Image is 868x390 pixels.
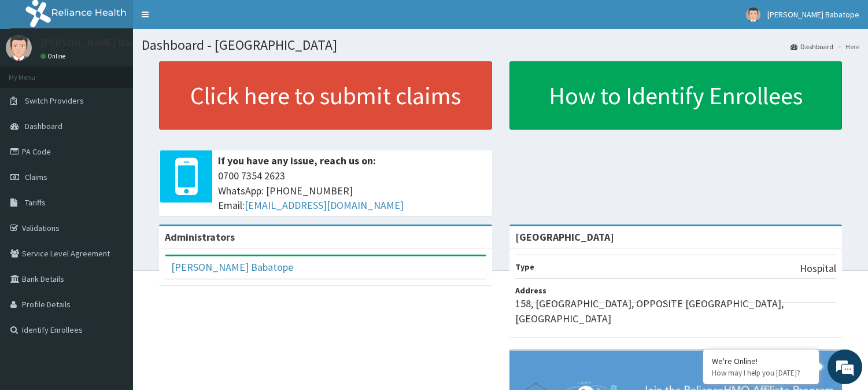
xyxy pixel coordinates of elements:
[767,9,859,20] span: [PERSON_NAME] Babatope
[142,38,859,53] h1: Dashboard - [GEOGRAPHIC_DATA]
[245,198,404,212] a: [EMAIL_ADDRESS][DOMAIN_NAME]
[791,42,833,51] a: Dashboard
[800,261,836,276] p: Hospital
[712,368,810,378] p: How may I help you today?
[515,285,546,296] b: Address
[171,260,293,274] a: [PERSON_NAME] Babatope
[40,52,68,60] a: Online
[25,197,46,208] span: Tariffs
[515,296,837,326] p: 158, [GEOGRAPHIC_DATA], OPPOSITE [GEOGRAPHIC_DATA], [GEOGRAPHIC_DATA]
[515,230,614,244] strong: [GEOGRAPHIC_DATA]
[712,356,810,366] div: We're Online!
[25,121,62,131] span: Dashboard
[40,38,163,48] p: [PERSON_NAME] Babatope
[509,61,843,130] a: How to Identify Enrollees
[834,42,859,51] li: Here
[159,61,492,130] a: Click here to submit claims
[6,35,32,61] img: User Image
[515,262,534,272] b: Type
[165,230,235,244] b: Administrators
[25,95,84,106] span: Switch Providers
[218,154,376,167] b: If you have any issue, reach us on:
[25,172,47,182] span: Claims
[218,168,486,213] span: 0700 7354 2623 WhatsApp: [PHONE_NUMBER] Email:
[746,8,760,22] img: User Image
